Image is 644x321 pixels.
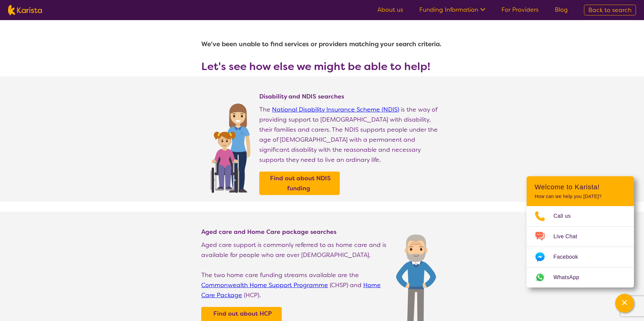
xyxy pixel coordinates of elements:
h3: Let's see how else we might be able to help! [201,60,443,72]
h2: Welcome to Karista! [535,183,626,191]
a: Back to search [584,5,636,15]
img: Karista logo [8,5,42,15]
p: How can we help you [DATE]? [535,194,626,199]
button: Channel Menu [615,294,634,313]
h4: Aged care and Home Care package searches [201,228,389,236]
span: WhatsApp [553,272,587,282]
div: Channel Menu [527,176,634,287]
a: Commonwealth Home Support Programme [201,281,328,289]
p: The two home care funding streams available are the (CHSP) and (HCP). [201,270,389,300]
p: Aged care support is commonly referred to as home care and is available for people who are over [... [201,240,389,260]
span: Facebook [553,252,586,262]
a: Web link opens in a new tab. [527,267,634,287]
a: Funding Information [419,6,485,14]
a: About us [377,6,403,14]
a: Blog [555,6,568,14]
a: Find out about NDIS funding [261,173,338,193]
b: Find out about NDIS funding [270,174,331,192]
p: The is the way of providing support to [DEMOGRAPHIC_DATA] with disability, their families and car... [259,105,443,165]
a: For Providers [501,6,539,14]
h4: Disability and NDIS searches [259,92,443,101]
img: Find NDIS and Disability services and providers [208,99,253,193]
a: National Disability Insurance Scheme (NDIS) [272,106,399,114]
span: Call us [553,211,579,221]
ul: Choose channel [527,206,634,287]
span: Live Chat [553,232,585,242]
span: Back to search [588,6,632,14]
h1: We've been unable to find services or providers matching your search criteria. [201,36,443,52]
